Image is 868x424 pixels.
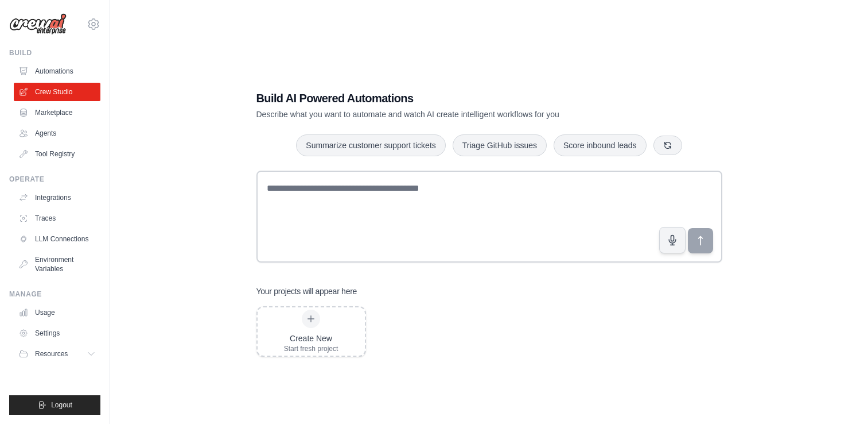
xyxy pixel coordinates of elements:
[14,303,100,322] a: Usage
[14,188,100,207] a: Integrations
[284,333,338,344] div: Create New
[659,227,686,253] button: Click to speak your automation idea
[35,349,68,359] span: Resources
[653,136,682,155] button: Get new suggestions
[296,134,445,156] button: Summarize customer support tickets
[14,62,100,80] a: Automations
[14,250,100,278] a: Environment Variables
[554,134,647,156] button: Score inbound leads
[14,103,100,122] a: Marketplace
[9,48,100,57] div: Build
[453,134,547,156] button: Triage GitHub issues
[14,230,100,248] a: LLM Connections
[14,209,100,228] a: Traces
[14,324,100,342] a: Settings
[14,145,100,163] a: Tool Registry
[9,13,67,35] img: Logo
[256,286,357,297] h3: Your projects will appear here
[9,290,100,299] div: Manage
[256,109,642,120] p: Describe what you want to automate and watch AI create intelligent workflows for you
[14,83,100,101] a: Crew Studio
[51,400,72,410] span: Logout
[14,124,100,142] a: Agents
[256,90,642,106] h1: Build AI Powered Automations
[14,345,100,363] button: Resources
[9,395,100,415] button: Logout
[9,175,100,184] div: Operate
[284,344,338,353] div: Start fresh project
